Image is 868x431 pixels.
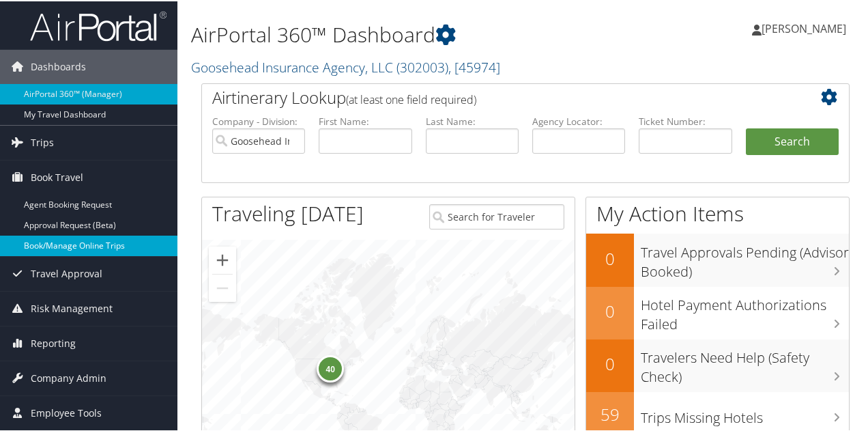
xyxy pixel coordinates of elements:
h3: Trips Missing Hotels [641,400,849,426]
h1: AirPortal 360™ Dashboard [191,19,637,48]
button: Zoom in [209,245,236,273]
h1: My Action Items [586,198,849,227]
h3: Travel Approvals Pending (Advisor Booked) [641,235,849,280]
span: Risk Management [31,290,113,324]
h2: Airtinerary Lookup [212,85,785,108]
span: , [ 45974 ] [448,57,500,75]
span: [PERSON_NAME] [762,20,846,35]
span: Company Admin [31,360,106,394]
a: 0Travelers Need Help (Safety Check) [586,338,849,391]
button: Zoom out [209,273,236,301]
span: ( 302003 ) [396,57,448,75]
span: Reporting [31,325,76,359]
h2: 0 [586,298,634,322]
button: Search [746,127,839,154]
label: Company - Division: [212,113,305,127]
h2: 0 [586,246,634,269]
label: Ticket Number: [639,113,732,127]
span: Travel Approval [31,255,102,290]
span: Book Travel [31,159,83,193]
div: 40 [317,354,344,381]
label: Agency Locator: [532,113,625,127]
h3: Travelers Need Help (Safety Check) [641,340,849,385]
a: 0Travel Approvals Pending (Advisor Booked) [586,232,849,285]
a: [PERSON_NAME] [752,7,860,48]
input: Search for Traveler [429,203,564,228]
span: Employee Tools [31,395,102,429]
h2: 59 [586,402,634,425]
img: airportal-logo.png [30,9,167,41]
span: (at least one field required) [346,91,476,106]
h1: Traveling [DATE] [212,198,364,227]
span: Trips [31,124,54,158]
label: First Name: [319,113,411,127]
a: Goosehead Insurance Agency, LLC [191,57,500,75]
h3: Hotel Payment Authorizations Failed [641,288,849,333]
a: 0Hotel Payment Authorizations Failed [586,286,849,338]
h2: 0 [586,351,634,374]
label: Last Name: [426,113,519,127]
span: Dashboards [31,48,86,83]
